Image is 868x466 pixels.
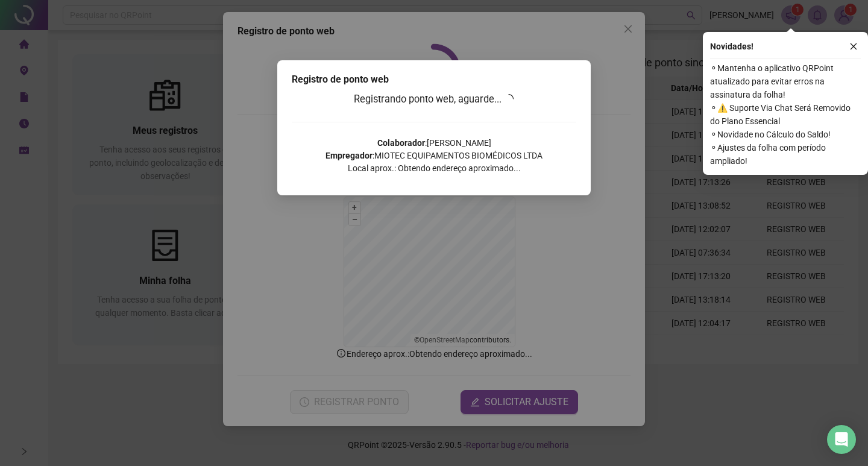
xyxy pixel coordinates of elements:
span: ⚬ Ajustes da folha com período ampliado! [710,141,861,168]
div: Open Intercom Messenger [827,425,856,454]
span: loading [503,93,514,104]
span: Novidades ! [710,40,753,53]
p: : [PERSON_NAME] : MIOTEC EQUIPAMENTOS BIOMÉDICOS LTDA Local aprox.: Obtendo endereço aproximado... [292,137,576,175]
strong: Empregador [325,151,373,160]
span: close [849,42,858,51]
span: ⚬ Mantenha o aplicativo QRPoint atualizado para evitar erros na assinatura da folha! [710,61,861,101]
span: ⚬ Novidade no Cálculo do Saldo! [710,128,861,141]
h3: Registrando ponto web, aguarde... [292,92,576,107]
div: Registro de ponto web [292,72,576,87]
strong: Colaborador [377,138,425,148]
span: ⚬ ⚠️ Suporte Via Chat Será Removido do Plano Essencial [710,101,861,128]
